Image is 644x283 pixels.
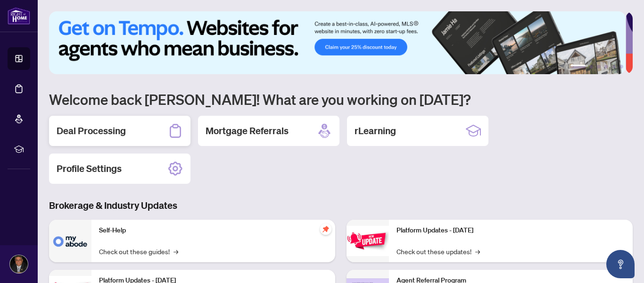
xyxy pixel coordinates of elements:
[604,65,608,69] button: 4
[570,65,586,69] button: 1
[49,199,633,212] h3: Brokerage & Industry Updates
[10,255,28,273] img: Profile Icon
[8,7,30,25] img: logo
[589,65,593,69] button: 2
[612,65,616,69] button: 5
[206,124,289,137] h2: Mortgage Referrals
[320,223,331,235] span: pushpin
[475,246,480,257] span: →
[57,124,126,137] h2: Deal Processing
[49,220,91,262] img: Self-Help
[396,246,480,257] a: Check out these updates!→
[597,65,601,69] button: 3
[99,246,178,257] a: Check out these guides!→
[355,124,396,137] h2: rLearning
[49,11,626,74] img: Slide 0
[606,250,635,278] button: Open asap
[99,225,328,236] p: Self-Help
[57,162,122,175] h2: Profile Settings
[49,90,633,108] h1: Welcome back [PERSON_NAME]! What are you working on [DATE]?
[347,226,389,256] img: Platform Updates - June 23, 2025
[173,246,178,257] span: →
[619,65,623,69] button: 6
[396,225,625,236] p: Platform Updates - [DATE]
